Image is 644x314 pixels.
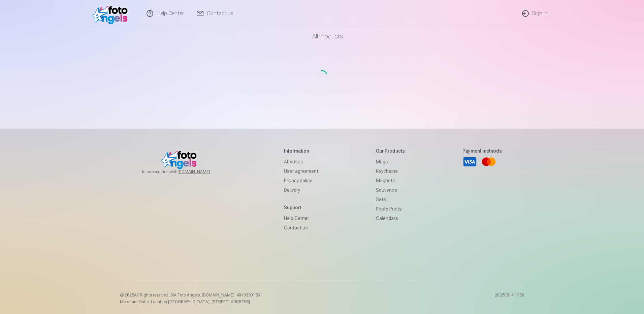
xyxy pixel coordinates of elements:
[284,148,318,154] h5: Information
[293,27,351,46] a: All products
[178,169,226,175] a: [DOMAIN_NAME]
[376,148,405,154] h5: Our products
[376,185,405,195] a: Souvenirs
[284,157,318,166] a: About us
[284,204,318,211] h5: Support
[495,292,524,305] p: 20250814.1358
[376,157,405,166] a: Mugs
[284,185,318,195] a: Delivery
[481,154,496,169] a: Mastercard
[462,148,502,154] h5: Payment methods
[120,292,262,298] p: © 2025 All Rights reserved. ,
[376,204,405,214] a: Photo prints
[376,176,405,185] a: Magnets
[376,195,405,204] a: Sets
[376,214,405,223] a: Calendars
[284,176,318,185] a: Privacy policy
[120,299,262,305] p: Merchant Outlet Location [GEOGRAPHIC_DATA], [STREET_ADDRESS]
[376,166,405,176] a: Keychains
[92,3,131,24] img: /fa1
[284,166,318,176] a: User agreement
[142,169,226,175] span: In cooperation with
[170,293,262,297] span: SIA Foto Angels, [DOMAIN_NAME]. 40103901591
[284,223,318,232] a: Contact us
[462,154,477,169] a: Visa
[284,214,318,223] a: Help Center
